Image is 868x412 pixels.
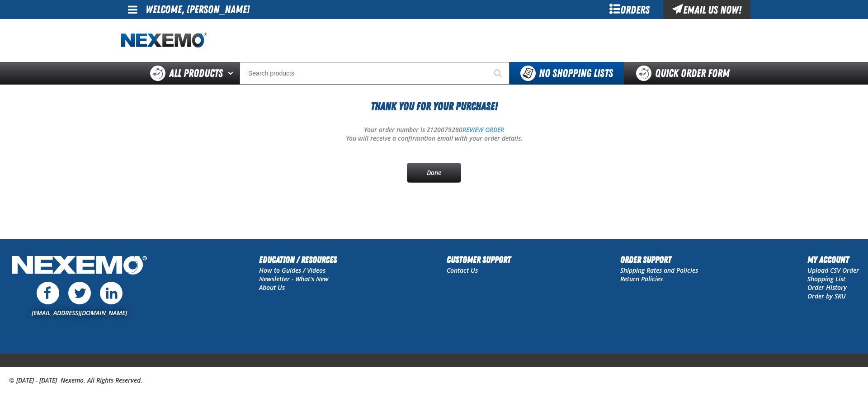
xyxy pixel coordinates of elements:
[509,62,624,85] button: You do not have available Shopping Lists. Open to Create a New List
[539,67,613,80] span: No Shopping Lists
[169,65,223,81] span: All Products
[259,275,329,283] a: Newsletter - What's New
[121,126,747,134] p: Your order number is Z120079280
[487,62,509,85] button: Start Searching
[620,253,698,266] h2: Order Support
[624,62,746,85] a: Quick Order Form
[259,283,285,292] a: About Us
[225,62,240,85] button: Open All Products pages
[259,266,325,275] a: How to Guides / Videos
[807,253,859,266] h2: My Account
[447,253,511,266] h2: Customer Support
[620,275,663,283] a: Return Policies
[259,253,337,266] h2: Education / Resources
[32,308,127,317] a: [EMAIL_ADDRESS][DOMAIN_NAME]
[447,266,478,275] a: Contact Us
[462,125,504,134] a: REVIEW ORDER
[807,275,845,283] a: Shopping List
[121,98,747,114] h1: Thank You For Your Purchase!
[121,33,207,48] img: Nexemo logo
[620,266,698,275] a: Shipping Rates and Policies
[121,134,747,143] p: You will receive a confirmation email with your order details.
[807,292,846,300] a: Order by SKU
[407,163,461,183] a: Done
[9,253,150,279] img: Nexemo Logo
[240,62,509,85] input: Search
[807,283,847,292] a: Order History
[121,33,207,48] a: Home
[807,266,859,275] a: Upload CSV Order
